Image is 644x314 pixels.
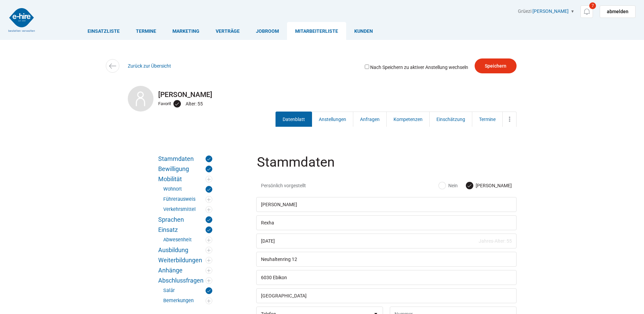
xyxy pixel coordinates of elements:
a: [PERSON_NAME] [532,8,569,14]
label: Nach Speichern zu aktiver Anstellung wechseln [363,64,468,70]
a: Mobilität [158,176,212,183]
a: Termine [472,112,503,127]
img: logo2.png [8,8,35,32]
a: Bemerkungen [163,297,212,304]
a: Abwesenheit [163,237,212,243]
span: 7 [589,2,596,9]
a: 7 [580,5,593,18]
a: Anhänge [158,267,212,274]
a: Einschätzung [429,112,472,127]
a: Anstellungen [312,112,353,127]
a: Stammdaten [158,155,212,162]
a: Marketing [164,22,208,40]
a: Verträge [208,22,248,40]
a: abmelden [600,5,636,18]
a: Verkehrsmittel [163,206,212,213]
div: Grüezi [518,8,636,18]
a: Abschlussfragen [158,277,212,284]
input: Strasse / CO. Adresse [256,252,517,267]
a: Führerausweis [163,196,212,203]
label: [PERSON_NAME] [466,182,512,189]
img: icon-notification.svg [582,7,591,16]
a: Weiterbildungen [158,257,212,264]
input: Speichern [475,58,517,73]
a: Einsatzliste [79,22,128,40]
a: Kompetenzen [386,112,430,127]
input: Nachname [256,215,517,230]
a: Sprachen [158,216,212,223]
a: Wohnort [163,186,212,193]
label: Nein [439,182,458,189]
input: PLZ/Ort [256,270,517,285]
img: icon-arrow-left.svg [108,61,117,71]
h2: [PERSON_NAME] [128,91,517,99]
input: Vorname [256,197,517,212]
input: Geburtsdatum [256,234,517,248]
div: Alter: 55 [186,99,205,108]
input: Nach Speichern zu aktiver Anstellung wechseln [365,65,369,69]
a: Bewilligung [158,166,212,172]
a: Anfragen [353,112,387,127]
a: Ausbildung [158,247,212,253]
a: Salär [163,287,212,294]
a: Jobroom [248,22,287,40]
input: Land [256,288,517,303]
span: Persönlich vorgestellt [261,182,344,189]
legend: Stammdaten [256,155,518,177]
a: Kunden [346,22,381,40]
a: Einsatz [158,226,212,233]
a: Termine [128,22,164,40]
a: Datenblatt [276,112,312,127]
a: Zurück zur Übersicht [128,63,171,69]
a: Mitarbeiterliste [287,22,346,40]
